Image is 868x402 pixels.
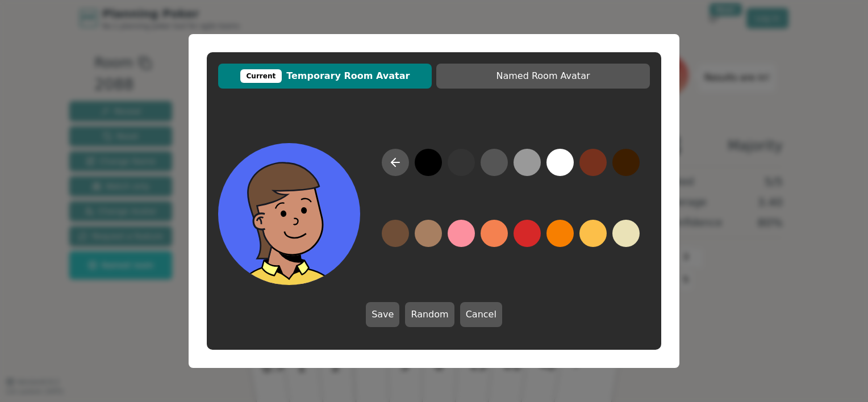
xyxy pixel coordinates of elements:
[224,69,426,83] span: Temporary Room Avatar
[436,64,650,89] button: Named Room Avatar
[442,69,644,83] span: Named Room Avatar
[366,302,399,327] button: Save
[460,302,502,327] button: Cancel
[240,69,282,83] div: Current
[218,64,432,89] button: CurrentTemporary Room Avatar
[405,302,454,327] button: Random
